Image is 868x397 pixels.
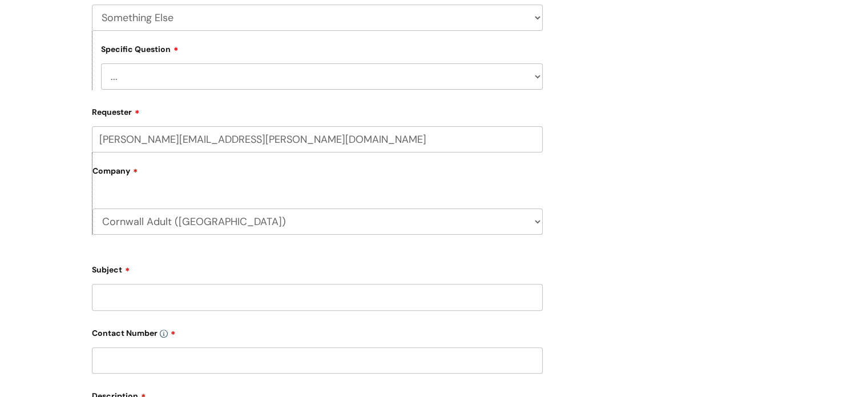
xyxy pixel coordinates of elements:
[92,103,543,117] label: Requester
[92,324,543,338] label: Contact Number
[92,162,543,188] label: Company
[92,126,543,153] input: Email
[101,43,179,54] label: Specific Question
[92,261,543,275] label: Subject
[160,330,168,338] img: info-icon.svg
